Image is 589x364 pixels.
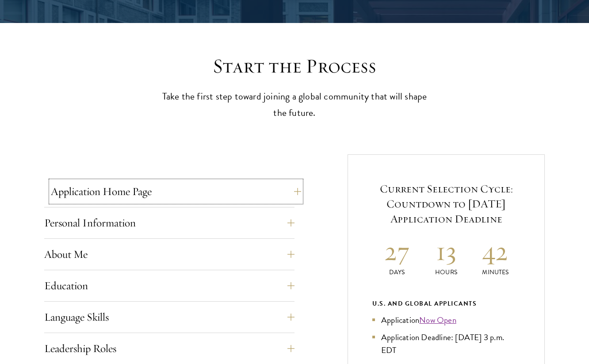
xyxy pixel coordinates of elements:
button: Education [44,275,294,296]
h2: 27 [372,234,421,268]
p: Take the first step toward joining a global community that will shape the future. [157,88,432,121]
h2: Start the Process [157,54,432,79]
h2: 13 [421,234,470,268]
button: Personal Information [44,212,294,234]
a: Now Open [419,314,456,326]
h2: 42 [471,234,520,268]
p: Minutes [471,268,520,277]
button: Leadership Roles [44,338,294,359]
button: Language Skills [44,307,294,328]
h5: Current Selection Cycle: Countdown to [DATE] Application Deadline [372,181,520,226]
button: Application Home Page [51,181,301,202]
p: Days [372,268,421,277]
p: Hours [421,268,470,277]
button: About Me [44,244,294,265]
li: Application [372,314,520,326]
li: Application Deadline: [DATE] 3 p.m. EDT [372,331,520,356]
div: U.S. and Global Applicants [372,298,520,309]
